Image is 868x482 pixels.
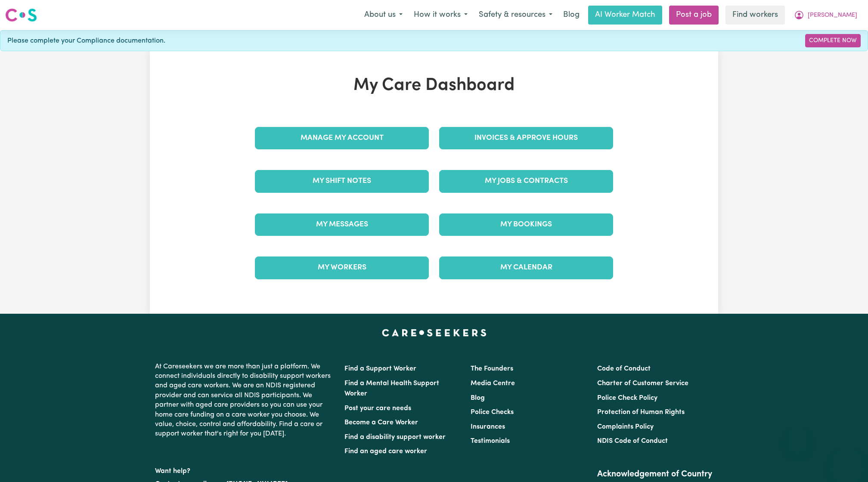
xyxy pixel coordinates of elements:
[473,6,558,24] button: Safety & resources
[344,434,446,441] a: Find a disability support worker
[725,6,785,25] a: Find workers
[5,7,37,23] img: Careseekers logo
[471,365,513,372] a: The Founders
[471,395,485,402] a: Blog
[408,6,473,24] button: How it works
[255,170,429,192] a: My Shift Notes
[344,365,416,372] a: Find a Support Worker
[471,380,515,387] a: Media Centre
[597,409,685,416] a: Protection of Human Rights
[344,405,411,412] a: Post your care needs
[805,34,861,47] a: Complete Now
[155,463,334,476] p: Want help?
[5,5,37,25] a: Careseekers logo
[788,6,863,24] button: My Account
[250,75,618,96] h1: My Care Dashboard
[558,6,585,25] a: Blog
[382,329,487,336] a: Careseekers home page
[789,427,806,444] iframe: Close message
[439,256,613,279] a: My Calendar
[597,469,713,479] h2: Acknowledgement of Country
[344,419,418,426] a: Become a Care Worker
[439,127,613,149] a: Invoices & Approve Hours
[439,213,613,236] a: My Bookings
[808,11,857,20] span: [PERSON_NAME]
[471,409,514,416] a: Police Checks
[439,170,613,192] a: My Jobs & Contracts
[834,448,861,475] iframe: Button to launch messaging window
[597,395,657,402] a: Police Check Policy
[597,423,654,430] a: Complaints Policy
[344,380,439,397] a: Find a Mental Health Support Worker
[255,213,429,236] a: My Messages
[597,365,651,372] a: Code of Conduct
[471,423,505,430] a: Insurances
[7,36,165,46] span: Please complete your Compliance documentation.
[155,358,334,442] p: At Careseekers we are more than just a platform. We connect individuals directly to disability su...
[597,380,688,387] a: Charter of Customer Service
[255,127,429,149] a: Manage My Account
[669,6,719,25] a: Post a job
[344,448,427,455] a: Find an aged care worker
[255,256,429,279] a: My Workers
[359,6,408,24] button: About us
[588,6,662,25] a: AI Worker Match
[597,438,668,445] a: NDIS Code of Conduct
[471,438,510,445] a: Testimonials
